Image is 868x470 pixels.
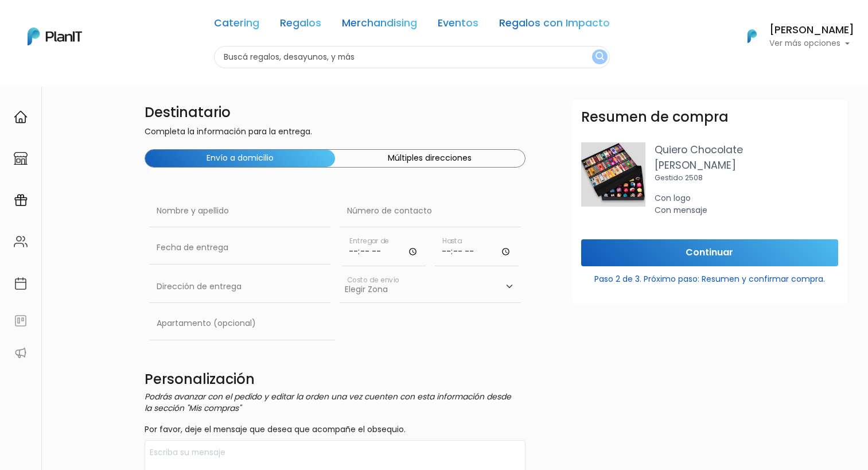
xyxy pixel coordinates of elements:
p: Completa la información para la entrega. [145,126,526,140]
img: PlanIt Logo [28,28,82,45]
a: Eventos [438,18,478,32]
p: [PERSON_NAME] [655,158,838,173]
img: marketplace-4ceaa7011d94191e9ded77b95e3339b90024bf715f7c57f8cf31f2d8c509eaba.svg [14,152,28,165]
div: Con mensaje [655,204,838,216]
img: search_button-432b6d5273f82d61273b3651a40e1bd1b912527efae98b1b7a1b2c0702e16a8d.svg [595,52,604,63]
img: partners-52edf745621dab592f3b2c58e3bca9d71375a7ef29c3b500c9f145b62cc070d4.svg [14,346,28,360]
input: Continuar [581,239,838,266]
img: home-e721727adea9d79c4d83392d1f703f7f8bce08238fde08b1acbfd93340b81755.svg [14,110,28,124]
input: Apartamento (opcional) [149,308,335,340]
img: PlanIt Logo [739,24,765,49]
h4: Personalización [145,372,526,389]
div: Con logo [655,192,838,204]
h6: [PERSON_NAME] [769,25,854,36]
p: Paso 2 de 3. Próximo paso: Resumen y confirmar compra. [581,269,838,285]
button: PlanIt Logo [PERSON_NAME] Ver más opciones [733,21,854,51]
p: Quiero Chocolate [655,142,838,157]
p: Por favor, deje el mensaje que desea que acompañe el obsequio. [145,424,526,436]
button: Envío a domicilio [145,150,335,167]
h4: Destinatario [145,104,526,121]
p: Podrás avanzar con el pedido y editar la orden una vez cuenten con esta información desde la secc... [145,391,526,415]
input: Nombre y apellido [149,195,330,227]
input: Fecha de entrega [149,232,330,264]
p: Gestido 2508 [655,173,838,183]
img: caja_amistad.png [581,142,645,207]
input: Dirección de entrega [149,271,330,303]
img: campaigns-02234683943229c281be62815700db0a1741e53638e28bf9629b52c665b00959.svg [14,193,28,207]
img: calendar-87d922413cdce8b2cf7b7f5f62616a5cf9e4887200fb71536465627b3292af00.svg [14,277,28,290]
img: people-662611757002400ad9ed0e3c099ab2801c6687ba6c219adb57efc949bc21e19d.svg [14,235,28,248]
h3: Resumen de compra [581,109,729,126]
input: Número de contacto [340,195,521,227]
a: Regalos con Impacto [499,18,610,32]
a: Catering [214,18,259,32]
button: Múltiples direcciones [335,150,525,167]
input: Buscá regalos, desayunos, y más [214,46,610,68]
a: Merchandising [342,18,417,32]
input: Hasta [435,232,519,266]
p: Ver más opciones [769,40,854,48]
input: Horario [342,232,426,266]
a: Regalos [280,18,321,32]
img: feedback-78b5a0c8f98aac82b08bfc38622c3050aee476f2c9584af64705fc4e61158814.svg [14,314,28,328]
